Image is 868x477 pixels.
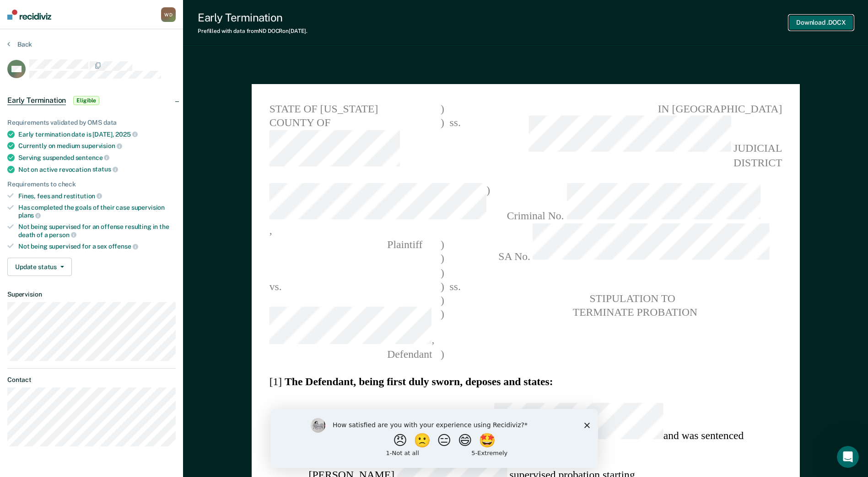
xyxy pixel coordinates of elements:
span: supervision [81,142,122,149]
span: ) [441,293,444,307]
img: Recidiviz [7,10,51,20]
div: Has completed the goals of their case supervision [18,204,176,219]
span: ) [441,251,444,265]
span: Criminal No. [485,184,782,223]
button: WD [161,7,176,22]
dt: Supervision [7,291,176,298]
div: Currently on medium [18,142,176,150]
section: [1] [269,375,782,389]
span: COUNTY OF [269,116,440,170]
span: ) [441,102,444,116]
span: Eligible [73,96,99,105]
span: ) [441,279,444,293]
div: Requirements validated by OMS data [7,119,176,127]
div: Requirements to check [7,180,176,188]
pre: STIPULATION TO TERMINATE PROBATION [485,291,782,318]
div: Not on active revocation [18,165,176,174]
strong: The Defendant, being first duly sworn, deposes and states: [285,376,553,388]
span: restitution [64,192,102,200]
span: ) [441,347,444,361]
button: Update status [7,258,72,276]
span: IN [GEOGRAPHIC_DATA] [485,102,782,116]
div: Fines, fees and [18,192,176,200]
div: Serving suspended [18,154,176,162]
button: Download .DOCX [789,15,853,30]
span: JUDICIAL DISTRICT [485,116,782,170]
span: plans [18,212,41,219]
span: ss. [444,279,465,293]
span: ) [441,116,444,170]
span: , [269,307,440,347]
span: , [269,184,486,237]
div: Prefilled with data from ND DOCR on [DATE] . [198,28,307,34]
iframe: Survey by Kim from Recidiviz [270,409,598,468]
div: Not being supervised for a sex [18,242,176,250]
span: Defendant [269,348,432,360]
button: Back [7,40,32,48]
span: ss. [444,116,465,170]
span: vs. [269,280,281,292]
span: ) [441,265,444,279]
span: ) [441,307,444,347]
span: Plaintiff [269,238,422,250]
div: Early Termination [198,11,307,24]
span: ) [441,237,444,251]
span: Early Termination [7,96,66,105]
span: status [92,165,118,173]
span: sentence [75,154,110,161]
div: W D [161,7,176,22]
div: Early termination date is [DATE], [18,130,176,138]
span: 2025 [115,131,137,138]
span: STATE OF [US_STATE] [269,102,440,116]
div: Not being supervised for an offense resulting in the death of a [18,223,176,238]
span: offense [108,243,138,250]
span: person [49,231,76,238]
iframe: Intercom live chat [837,446,859,468]
span: SA No. [485,223,782,263]
dt: Contact [7,376,176,384]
